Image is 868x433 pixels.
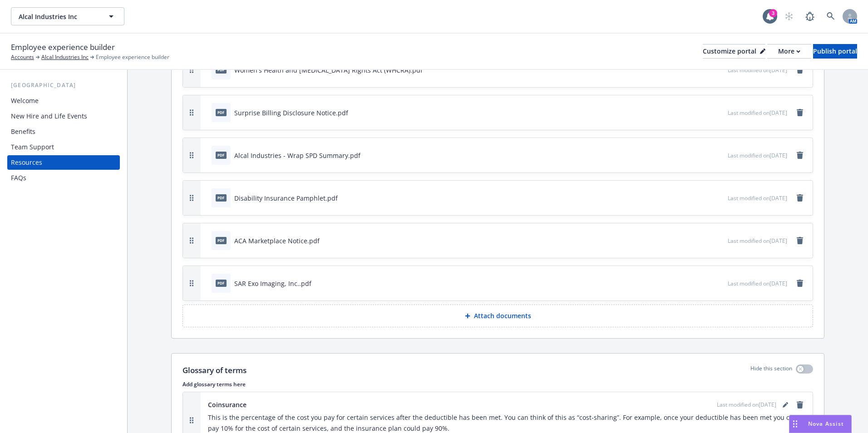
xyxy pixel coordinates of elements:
button: preview file [716,65,724,75]
span: pdf [216,280,227,286]
button: Publish portal [813,44,857,59]
button: download file [701,151,709,160]
div: FAQs [11,171,26,185]
span: Last modified on [DATE] [728,280,787,287]
button: download file [701,65,709,75]
div: Team Support [11,140,54,154]
div: Resources [11,155,42,170]
a: FAQs [7,171,120,185]
span: Alcal Industries Inc [19,12,97,21]
button: preview file [716,151,724,160]
span: pdf [216,237,227,244]
a: Benefits [7,124,120,139]
button: preview file [716,279,724,288]
button: Alcal Industries Inc [11,7,124,25]
span: Coinsurance [208,400,247,409]
span: pdf [216,152,227,158]
div: Women's Health and [MEDICAL_DATA] Rights Act (WHCRA).pdf [234,65,423,75]
span: Employee experience builder [96,53,169,61]
a: Accounts [11,53,34,61]
div: Publish portal [813,44,857,58]
p: Glossary of terms [182,364,247,376]
p: Add glossary terms here [182,380,813,388]
a: Search [822,7,840,25]
button: More [767,44,811,59]
a: Resources [7,155,120,170]
div: Benefits [11,124,35,139]
button: download file [701,108,709,118]
div: Disability Insurance Pamphlet.pdf [234,193,338,203]
span: pdf [216,66,227,73]
a: remove [794,64,805,75]
a: remove [794,399,805,410]
span: Last modified on [DATE] [717,401,776,409]
button: Nova Assist [789,415,852,433]
a: New Hire and Life Events [7,109,120,123]
a: remove [794,150,805,161]
button: preview file [716,193,724,203]
button: download file [701,193,709,203]
div: [GEOGRAPHIC_DATA] [7,81,120,90]
span: pdf [216,109,227,116]
span: Nova Assist [808,420,844,428]
p: Hide this section [750,364,792,376]
div: Welcome [11,93,39,108]
a: Start snowing [780,7,798,25]
span: Last modified on [DATE] [728,109,787,117]
span: Employee experience builder [11,41,115,53]
div: Alcal Industries - Wrap SPD Summary.pdf [234,151,360,160]
a: Team Support [7,140,120,154]
a: remove [794,192,805,203]
div: 3 [769,9,777,17]
button: download file [701,236,709,246]
button: preview file [716,108,724,118]
a: remove [794,107,805,118]
div: ACA Marketplace Notice.pdf [234,236,320,246]
a: remove [794,278,805,289]
button: Attach documents [182,305,813,327]
a: editPencil [780,399,791,410]
span: Last modified on [DATE] [728,194,787,202]
span: pdf [216,194,227,201]
a: Welcome [7,93,120,108]
a: remove [794,235,805,246]
span: Last modified on [DATE] [728,66,787,74]
div: Drag to move [789,415,801,433]
div: Customize portal [703,44,765,58]
a: Alcal Industries Inc [41,53,89,61]
p: Attach documents [474,311,531,320]
a: Report a Bug [801,7,819,25]
span: Last modified on [DATE] [728,152,787,159]
div: New Hire and Life Events [11,109,87,123]
div: SAR Exo Imaging, Inc..pdf [234,279,311,288]
div: More [778,44,800,58]
div: Surprise Billing Disclosure Notice.pdf [234,108,348,118]
button: download file [701,279,709,288]
button: Customize portal [703,44,765,59]
span: Last modified on [DATE] [728,237,787,245]
button: preview file [716,236,724,246]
